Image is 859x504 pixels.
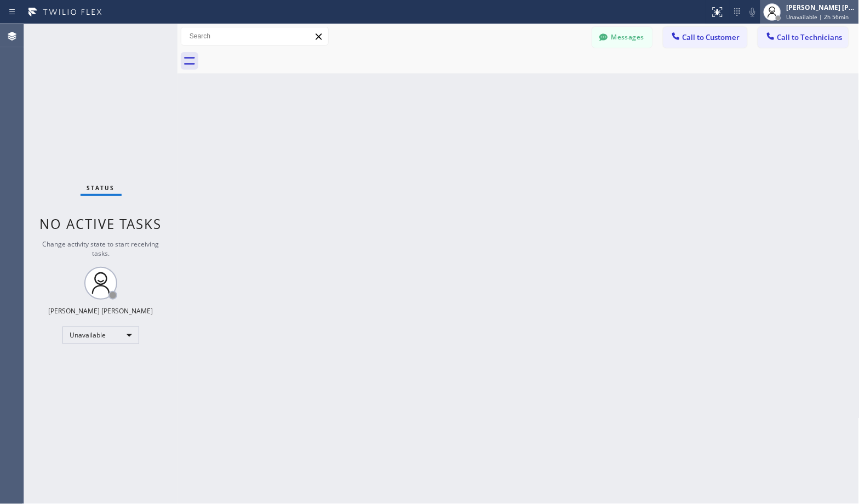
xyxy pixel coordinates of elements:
button: Call to Customer [663,27,747,48]
button: Call to Technicians [758,27,849,48]
div: [PERSON_NAME] [PERSON_NAME] [49,306,153,316]
span: Call to Technicians [777,32,843,42]
div: Unavailable [62,327,139,344]
span: Call to Customer [683,32,740,42]
button: Mute [745,4,760,20]
button: Messages [592,27,652,48]
input: Search [181,27,328,45]
span: Unavailable | 2h 56min [787,13,849,21]
span: Change activity state to start receiving tasks. [43,239,159,258]
span: Status [87,184,115,192]
span: No active tasks [40,215,162,233]
div: [PERSON_NAME] [PERSON_NAME] [787,3,856,12]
